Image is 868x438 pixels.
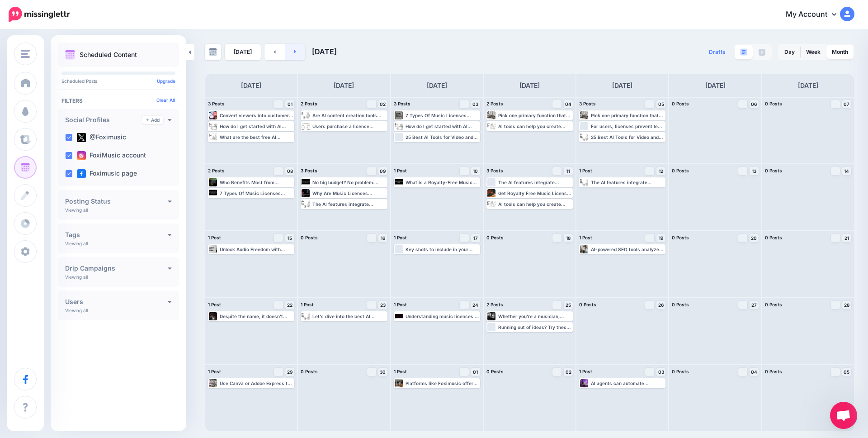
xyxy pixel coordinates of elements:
[378,100,387,108] a: 02
[591,247,665,252] div: AI-powered SEO tools analyze listener trends and suggest optimal keywords for your podcast conten...
[80,52,137,58] p: Scheduled Content
[750,368,759,376] a: 04
[472,303,478,307] span: 24
[779,45,800,59] a: Day
[519,80,540,91] h4: [DATE]
[751,102,757,106] span: 06
[406,124,479,129] div: How do I get started with AI content creation tools? Read more 👉 [URL] #AiVideoGenerator #AiVoice...
[208,235,221,240] span: 1 Post
[486,369,504,374] span: 0 Posts
[801,45,826,59] a: Week
[656,100,665,108] a: 05
[77,151,146,160] label: FoxiMusic account
[61,97,175,104] h4: Filters
[566,303,571,307] span: 25
[498,324,572,330] div: Running out of ideas? Try these proven content pillars: Behind-the-scenes Team or employee spotli...
[844,370,849,374] span: 05
[312,124,386,129] div: Users purchase a license granting them specific rights to use the music. Read the full article: 7...
[471,368,480,376] a: 01
[378,167,387,175] a: 09
[471,301,480,309] a: 24
[381,236,385,240] span: 16
[498,201,572,207] div: AI tools can help you create content faster and more efficiently – Most tools can reduce content ...
[380,303,386,307] span: 23
[844,303,849,307] span: 28
[471,234,480,242] a: 17
[220,247,293,252] div: Unlock Audio Freedom with Foximusic's One-Time Purchase music licensing and Flexible Bundles Read...
[287,370,292,374] span: 29
[751,303,757,307] span: 27
[672,369,689,374] span: 0 Posts
[826,45,854,59] a: Month
[406,381,479,386] div: Platforms like Foximusic offer extensive library of royalty-free music tailored for various needs...
[765,168,782,173] span: 0 Posts
[65,207,88,213] p: Viewing all
[312,314,386,319] div: Let's dive into the best AI content creation tools availible [DATE]. Read more 👉 [URL] #AiVideoGe...
[287,169,293,173] span: 08
[564,368,573,376] a: 02
[380,169,386,173] span: 09
[752,169,756,173] span: 13
[220,314,293,319] div: Despite the name, it doesn’t mean the music is free; rather, it simplifies the licensing process ...
[394,302,407,307] span: 1 Post
[564,167,573,175] a: 11
[312,113,386,118] div: Are AI content creation tools worth it? Read more 👉 [URL] #AiVideoGenerator #AiVoice #AiTool #AiM...
[672,101,689,106] span: 0 Posts
[830,402,857,429] a: Open chat
[579,302,596,307] span: 0 Posts
[65,198,168,205] h4: Posting Status
[471,167,480,175] a: 10
[334,80,354,91] h4: [DATE]
[842,301,851,309] a: 28
[220,180,293,185] div: Who Benefits Most from Foximusic’s Model? Read more 👉 [URL] #LifetimeMusicLicense #SubscriptionBa...
[591,381,665,386] div: AI agents can automate research, content creation, and editing tasks that currently eat up most o...
[406,134,479,140] div: 25 Best AI Tools for Video and Content Creators [Tested]: [URL] #AiVideoGenerator #AiVoice #AiToo...
[288,236,292,240] span: 15
[656,234,665,242] a: 19
[220,381,293,386] div: Use Canva or Adobe Express to create stunning social graphics that match your brand. [URL][DOMAIN...
[751,370,757,374] span: 04
[77,169,86,178] img: facebook-square.png
[241,80,261,91] h4: [DATE]
[659,236,663,240] span: 19
[672,168,689,173] span: 0 Posts
[498,124,572,129] div: AI tools can help you create content faster and more efficiently – Most tools can reduce content ...
[394,235,407,240] span: 1 Post
[301,369,318,374] span: 0 Posts
[844,102,849,106] span: 07
[579,168,592,173] span: 1 Post
[65,299,168,305] h4: Users
[312,201,386,207] div: The AI features integrate seamlessly with Canva's existing design tools, allowing you to create p...
[406,113,479,118] div: 7 Types Of Music Licenses ▸ [URL] #RoyaltyFreeMusic #MusicForPodcast #CopoyRightFreeMusic
[486,302,503,307] span: 2 Posts
[380,102,386,106] span: 02
[380,370,386,374] span: 30
[565,102,571,106] span: 04
[65,232,168,238] h4: Tags
[658,102,664,106] span: 05
[157,78,175,84] a: Upgrade
[566,370,571,374] span: 02
[220,190,293,196] div: 7 Types Of Music Licenses Read more 👉 [URL] #RoyaltyFreeMusic #MusicForPodcast #CopoyRightFreeMusic
[77,151,86,160] img: instagram-square.png
[672,302,689,307] span: 0 Posts
[220,113,293,118] div: Convert viewers into customers with targeted video content. Customize your message for each platf...
[77,133,86,142] img: twitter-square.png
[65,265,168,271] h4: Drip Campaigns
[705,80,726,91] h4: [DATE]
[287,303,292,307] span: 22
[750,301,759,309] a: 27
[591,180,665,185] div: The AI features integrate seamlessly with Canva's existing design tools, allowing you to create p...
[765,235,782,240] span: 0 Posts
[378,368,387,376] a: 30
[65,117,142,123] h4: Social Profiles
[472,102,478,106] span: 03
[672,235,689,240] span: 0 Posts
[156,97,175,103] a: Clear All
[473,370,478,374] span: 01
[65,308,88,313] p: Viewing all
[765,369,782,374] span: 0 Posts
[301,235,318,240] span: 0 Posts
[301,101,317,106] span: 2 Posts
[406,314,479,319] div: Understanding music licenses is crucial for both creators and users. Read more 👉 [URL] #RoyaltyFr...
